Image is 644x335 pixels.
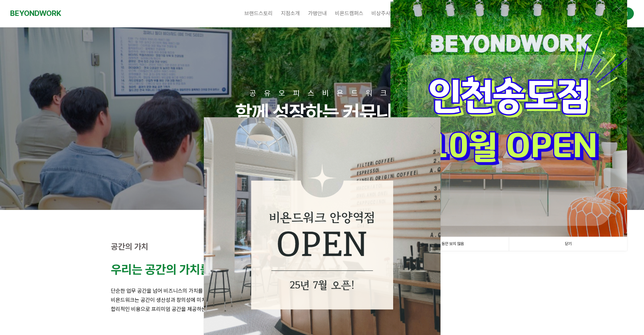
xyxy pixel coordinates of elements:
p: 합리적인 비용으로 프리미엄 공간을 제공하는 것이 비욘드워크의 철학입니다. [111,305,533,314]
strong: 우리는 공간의 가치를 높입니다. [111,262,258,277]
a: BEYONDWORK [10,7,61,20]
a: 비욘드캠퍼스 [331,5,367,22]
span: 브랜드스토리 [244,10,273,17]
p: 단순한 업무 공간을 넘어 비즈니스의 가치를 높이는 영감의 공간을 만듭니다. [111,286,533,295]
p: 비욘드워크는 공간이 생산성과 창의성에 미치는 영향을 잘 알고 있습니다. [111,295,533,305]
a: 브랜드스토리 [240,5,277,22]
a: 1일 동안 보지 않음 [390,237,509,251]
span: 비상주사무실 [372,10,400,17]
span: 비욘드캠퍼스 [335,10,363,17]
strong: 공간의 가치 [111,242,148,252]
a: 지점소개 [277,5,304,22]
span: 가맹안내 [308,10,327,17]
a: 비상주사무실 [367,5,404,22]
a: 가맹안내 [304,5,331,22]
a: 닫기 [509,237,627,251]
span: 지점소개 [281,10,300,17]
